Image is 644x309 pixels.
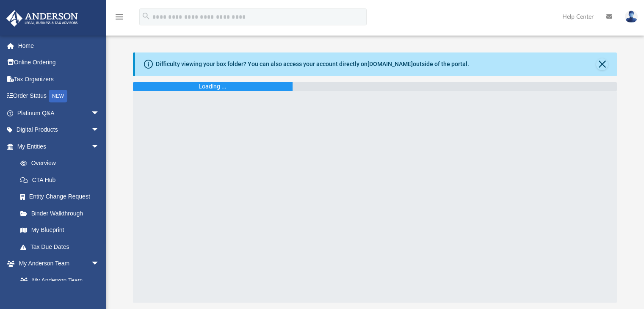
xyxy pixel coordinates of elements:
[596,58,608,70] button: Close
[6,88,112,105] a: Order StatusNEW
[141,11,151,21] i: search
[12,155,112,172] a: Overview
[12,238,112,255] a: Tax Due Dates
[6,37,112,54] a: Home
[91,138,108,155] span: arrow_drop_down
[91,105,108,122] span: arrow_drop_down
[6,138,112,155] a: My Entitiesarrow_drop_down
[12,222,108,239] a: My Blueprint
[6,54,112,71] a: Online Ordering
[114,16,124,22] a: menu
[49,90,67,102] div: NEW
[199,82,227,91] div: Loading ...
[12,205,112,222] a: Binder Walkthrough
[91,121,108,139] span: arrow_drop_down
[368,61,413,67] a: [DOMAIN_NAME]
[625,11,638,23] img: User Pic
[6,105,112,121] a: Platinum Q&Aarrow_drop_down
[6,121,112,138] a: Digital Productsarrow_drop_down
[6,255,108,272] a: My Anderson Teamarrow_drop_down
[4,10,80,27] img: Anderson Advisors Platinum Portal
[12,272,104,289] a: My Anderson Team
[12,171,112,188] a: CTA Hub
[114,12,124,22] i: menu
[12,188,112,205] a: Entity Change Request
[156,60,469,69] div: Difficulty viewing your box folder? You can also access your account directly on outside of the p...
[91,255,108,273] span: arrow_drop_down
[6,71,112,88] a: Tax Organizers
